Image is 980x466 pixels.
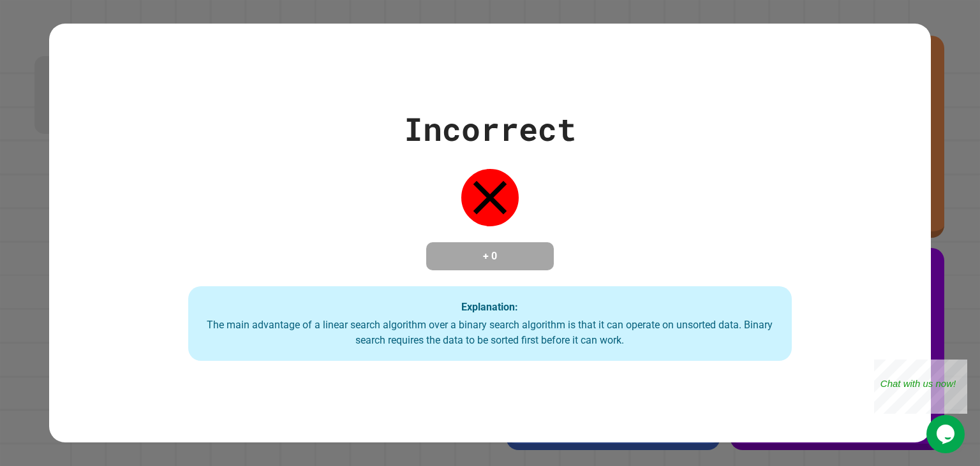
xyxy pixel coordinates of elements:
[461,300,518,312] strong: Explanation:
[404,105,576,153] div: Incorrect
[439,249,541,264] h4: + 0
[201,317,779,348] div: The main advantage of a linear search algorithm over a binary search algorithm is that it can ope...
[926,415,967,453] iframe: chat widget
[874,360,967,414] iframe: chat widget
